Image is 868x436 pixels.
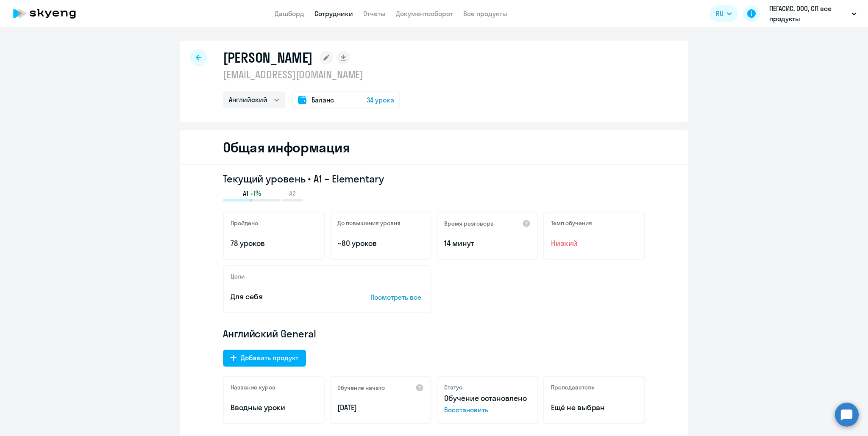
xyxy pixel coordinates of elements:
a: Документооборот [396,9,453,18]
div: Добавить продукт [241,353,298,363]
a: Все продукты [463,9,507,18]
a: Дашборд [275,9,304,18]
button: ПЕГАСИС, ООО, СП все продукты [765,3,861,24]
span: A2 [289,189,296,198]
span: +1% [250,189,261,198]
span: Баланс [312,95,334,105]
p: [EMAIL_ADDRESS][DOMAIN_NAME] [223,68,400,81]
a: Отчеты [363,9,386,18]
h3: Текущий уровень • A1 – Elementary [223,172,645,185]
p: ПЕГАСИС, ООО, СП все продукты [769,3,848,24]
p: Посмотреть все [370,292,424,302]
span: RU [716,8,723,19]
span: 34 урока [367,95,394,105]
h5: Статус [444,384,462,391]
span: Английский General [223,327,316,340]
span: Низкий [551,238,637,249]
h5: Время разговора [444,220,494,227]
h5: Пройдено [231,219,258,227]
p: Для себя [231,291,344,302]
p: 78 уроков [231,238,317,249]
p: Вводные уроки [231,402,317,413]
span: A1 [243,189,248,198]
p: [DATE] [337,402,424,413]
h5: Цели [231,273,245,280]
span: Восстановить [444,405,531,415]
h5: Преподаватель [551,384,594,391]
h5: Темп обучения [551,219,592,227]
p: Ещё не выбран [551,402,637,413]
p: ~80 уроков [337,238,424,249]
p: 14 минут [444,238,531,249]
h5: Название курса [231,384,275,391]
span: Обучение остановлено [444,393,527,403]
button: RU [710,5,738,22]
a: Сотрудники [314,9,353,18]
h2: Общая информация [223,139,350,156]
h1: [PERSON_NAME] [223,49,313,66]
h5: Обучение начато [337,384,385,392]
button: Добавить продукт [223,350,306,367]
h5: До повышения уровня [337,219,401,227]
